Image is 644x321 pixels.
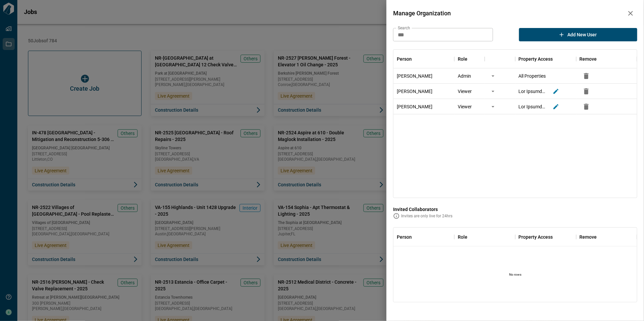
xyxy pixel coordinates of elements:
[515,228,576,246] div: Property Access
[397,228,412,246] div: Person
[393,206,637,213] span: Invited Collaborators
[454,50,485,68] div: Role
[597,232,606,242] button: Sort
[519,28,637,41] button: Add new user
[393,50,454,68] div: Person
[397,73,432,79] span: [PERSON_NAME]
[553,232,562,242] button: Sort
[397,50,412,68] div: Person
[393,10,624,17] span: Manage Organization
[576,50,637,68] div: Remove
[458,73,471,79] span: Admin
[519,50,553,68] div: Property Access
[519,228,553,246] div: Property Access
[458,50,467,68] div: Role
[458,228,467,246] div: Role
[397,103,432,110] span: [PERSON_NAME]
[488,102,498,112] button: more
[467,54,477,64] button: Sort
[488,86,498,96] button: more
[467,232,477,242] button: Sort
[458,103,472,110] span: Viewer
[488,71,498,81] button: more
[515,50,576,68] div: Property Access
[412,232,421,242] button: Sort
[519,88,547,95] span: Lor Ipsumdo, Sit Amet, Con Adipi Elitse Doeiusmo, Temp in Utlabore, Etdolo Magna, Ali Enimadmin, ...
[576,228,637,246] div: Remove
[397,88,432,95] span: [PERSON_NAME]
[401,213,452,219] span: Invites are only live for 24hrs
[393,228,454,246] div: Person
[553,54,562,64] button: Sort
[412,54,421,64] button: Sort
[398,25,410,31] label: Search
[597,54,606,64] button: Sort
[454,228,515,246] div: Role
[458,88,472,95] span: Viewer
[580,228,597,246] div: Remove
[519,73,546,79] span: All Properties
[568,31,597,38] span: Add new user
[580,50,597,68] div: Remove
[519,103,547,110] span: Lor Ipsumdo, Sit Amet, Con Adipi Elitse Doeiusmo, Temp in Utlabore, Etdolo Magna, Ali Enimadmin, ...
[393,246,637,302] div: No rows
